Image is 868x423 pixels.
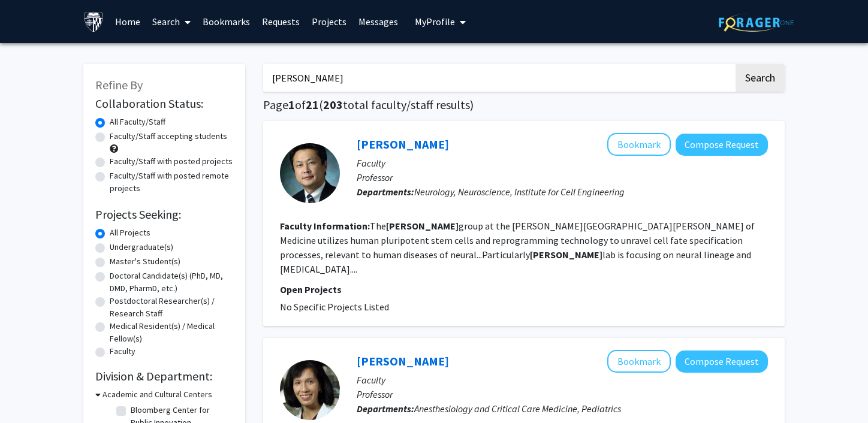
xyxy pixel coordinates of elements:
[357,387,768,401] p: Professor
[110,155,233,168] label: Faculty/Staff with posted projects
[197,1,256,43] a: Bookmarks
[357,403,414,415] b: Departments:
[352,1,404,43] a: Messages
[357,137,449,152] a: [PERSON_NAME]
[306,1,352,43] a: Projects
[110,295,233,320] label: Postdoctoral Researcher(s) / Research Staff
[607,133,671,156] button: Add Gabsang Lee to Bookmarks
[110,270,233,295] label: Doctoral Candidate(s) (PhD, MD, DMD, PharmD, etc.)
[109,1,146,43] a: Home
[357,170,768,185] p: Professor
[263,98,785,112] h1: Page of ( total faculty/staff results)
[263,64,734,92] input: Search Keywords
[83,11,104,32] img: Johns Hopkins University Logo
[280,220,755,275] fg-read-more: The group at the [PERSON_NAME][GEOGRAPHIC_DATA][PERSON_NAME] of Medicine utilizes human pluripote...
[719,13,794,32] img: ForagerOne Logo
[110,255,180,268] label: Master's Student(s)
[530,249,602,261] b: [PERSON_NAME]
[280,301,389,313] span: No Specific Projects Listed
[110,116,165,128] label: All Faculty/Staff
[95,96,233,111] h2: Collaboration Status:
[103,388,212,401] h3: Academic and Cultural Centers
[386,220,459,232] b: [PERSON_NAME]
[357,353,449,368] a: [PERSON_NAME]
[736,64,785,92] button: Search
[110,345,135,358] label: Faculty
[280,282,768,297] p: Open Projects
[280,220,370,232] b: Faculty Information:
[95,369,233,383] h2: Division & Department:
[306,97,319,112] span: 21
[110,241,173,253] label: Undergraduate(s)
[323,97,343,112] span: 203
[414,403,621,415] span: Anesthesiology and Critical Care Medicine, Pediatrics
[95,77,143,92] span: Refine By
[256,1,306,43] a: Requests
[288,97,295,112] span: 1
[357,156,768,170] p: Faculty
[676,134,768,156] button: Compose Request to Gabsang Lee
[110,130,227,143] label: Faculty/Staff accepting students
[95,207,233,222] h2: Projects Seeking:
[415,16,455,28] span: My Profile
[414,186,625,198] span: Neurology, Neuroscience, Institute for Cell Engineering
[110,320,233,345] label: Medical Resident(s) / Medical Fellow(s)
[357,186,414,198] b: Departments:
[110,226,150,239] label: All Projects
[9,369,51,414] iframe: Chat
[146,1,197,43] a: Search
[676,351,768,373] button: Compose Request to Jennifer Lee-Summers
[357,373,768,387] p: Faculty
[607,350,671,373] button: Add Jennifer Lee-Summers to Bookmarks
[110,170,233,195] label: Faculty/Staff with posted remote projects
